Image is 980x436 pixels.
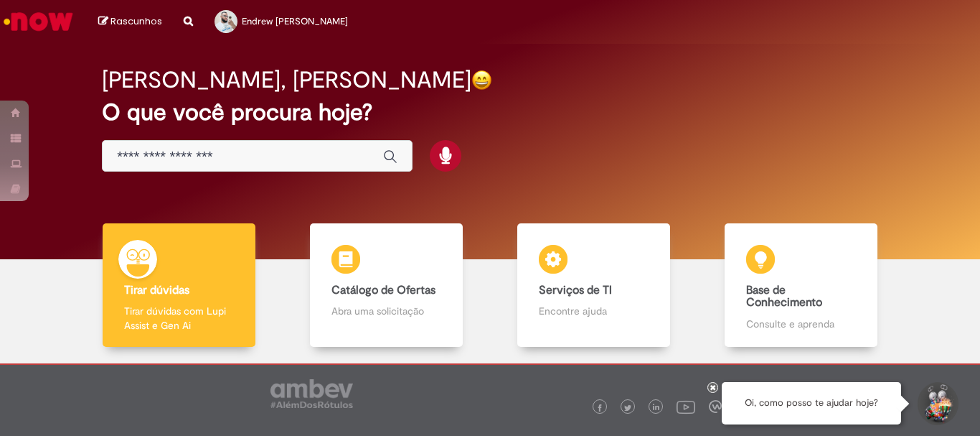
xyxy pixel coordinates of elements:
a: Base de Conhecimento Consulte e aprenda [697,223,905,348]
span: Rascunhos [110,14,162,28]
span: Endrew [PERSON_NAME] [242,15,348,27]
img: logo_footer_ambev_rotulo_gray.png [270,379,353,408]
img: logo_footer_facebook.png [596,404,603,412]
p: Abra uma solicitação [331,304,440,318]
b: Base de Conhecimento [746,283,822,310]
img: happy-face.png [471,70,492,91]
p: Tirar dúvidas com Lupi Assist e Gen Ai [124,304,233,333]
p: Encontre ajuda [539,304,648,318]
img: logo_footer_twitter.png [624,404,631,412]
h2: [PERSON_NAME], [PERSON_NAME] [102,68,471,93]
div: Oi, como posso te ajudar hoje? [722,382,901,425]
a: Tirar dúvidas Tirar dúvidas com Lupi Assist e Gen Ai [75,223,283,348]
b: Serviços de TI [539,283,612,297]
button: Iniciar Conversa de Suporte [915,382,958,425]
img: ServiceNow [1,7,75,36]
h2: O que você procura hoje? [102,100,878,125]
a: Catálogo de Ofertas Abra uma solicitação [283,223,490,348]
a: Serviços de TI Encontre ajuda [490,223,697,348]
p: Consulte e aprenda [746,317,855,331]
a: Rascunhos [98,15,162,29]
b: Tirar dúvidas [124,283,189,297]
b: Catálogo de Ofertas [331,283,435,297]
img: logo_footer_youtube.png [677,397,695,416]
img: logo_footer_linkedin.png [653,404,660,412]
img: logo_footer_workplace.png [709,400,722,413]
